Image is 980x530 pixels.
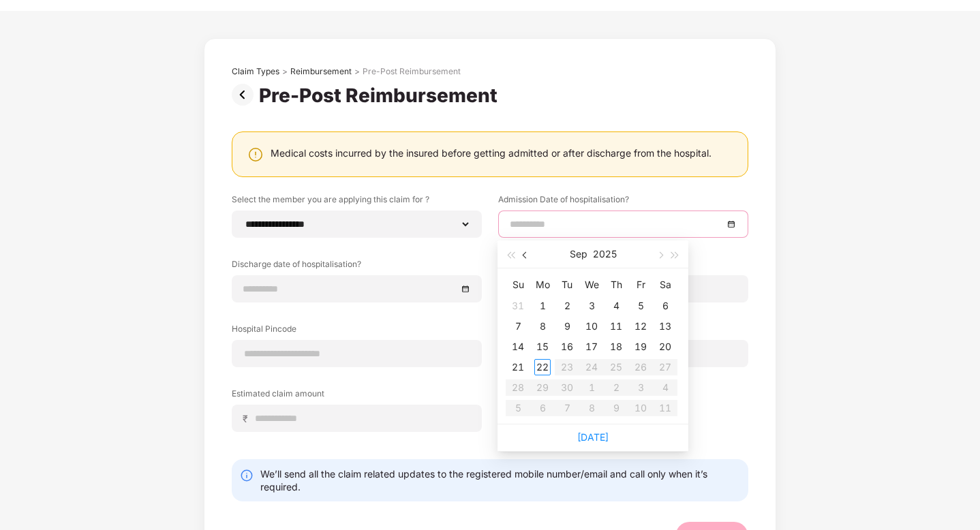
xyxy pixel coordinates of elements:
th: Tu [555,274,579,296]
td: 2025-09-06 [653,296,677,316]
td: 2025-09-02 [555,296,579,316]
td: 2025-09-19 [628,337,653,357]
th: Mo [530,274,555,296]
td: 2025-09-21 [506,357,530,377]
td: 2025-08-31 [506,296,530,316]
div: 3 [583,298,600,314]
div: 21 [510,359,526,375]
div: 7 [510,318,526,334]
td: 2025-09-18 [604,337,628,357]
div: Pre-Post Reimbursement [259,84,503,107]
div: 18 [608,339,624,355]
td: 2025-09-15 [530,337,555,357]
td: 2025-09-11 [604,316,628,337]
div: We’ll send all the claim related updates to the registered mobile number/email and call only when... [260,467,740,493]
div: 14 [510,339,526,355]
div: 2 [559,298,575,314]
img: svg+xml;base64,PHN2ZyBpZD0iUHJldi0zMngzMiIgeG1sbnM9Imh0dHA6Ly93d3cudzMub3JnLzIwMDAvc3ZnIiB3aWR0aD... [232,84,259,106]
label: Discharge date of hospitalisation? [232,258,482,275]
div: 22 [534,359,551,375]
div: 4 [608,298,624,314]
div: > [282,66,288,77]
td: 2025-09-05 [628,296,653,316]
a: [DATE] [577,431,609,443]
div: Medical costs incurred by the insured before getting admitted or after discharge from the hospital. [271,146,711,159]
button: Sep [570,240,587,268]
td: 2025-09-01 [530,296,555,316]
div: 15 [534,339,551,355]
div: 5 [632,298,649,314]
label: Select the member you are applying this claim for ? [232,193,482,211]
th: Su [506,274,530,296]
td: 2025-09-10 [579,316,604,337]
td: 2025-09-22 [530,357,555,377]
th: We [579,274,604,296]
th: Th [604,274,628,296]
div: 31 [510,298,526,314]
div: 13 [657,318,673,334]
td: 2025-09-14 [506,337,530,357]
div: 8 [534,318,551,334]
td: 2025-09-20 [653,337,677,357]
div: 17 [583,339,600,355]
th: Fr [628,274,653,296]
button: 2025 [593,240,617,268]
div: 6 [657,298,673,314]
div: 20 [657,339,673,355]
div: 10 [583,318,600,334]
span: ₹ [243,412,254,425]
div: 1 [534,298,551,314]
div: 12 [632,318,649,334]
td: 2025-09-07 [506,316,530,337]
td: 2025-09-04 [604,296,628,316]
div: > [354,66,360,77]
td: 2025-09-09 [555,316,579,337]
div: Pre-Post Reimbursement [363,66,461,77]
td: 2025-09-16 [555,337,579,357]
img: svg+xml;base64,PHN2ZyBpZD0iSW5mby0yMHgyMCIgeG1sbnM9Imh0dHA6Ly93d3cudzMub3JnLzIwMDAvc3ZnIiB3aWR0aD... [240,469,254,482]
div: 11 [608,318,624,334]
label: Admission Date of hospitalisation? [498,193,748,211]
label: Estimated claim amount [232,388,482,405]
td: 2025-09-12 [628,316,653,337]
div: 9 [559,318,575,334]
div: 19 [632,339,649,355]
td: 2025-09-13 [653,316,677,337]
div: 16 [559,339,575,355]
div: Claim Types [232,66,279,77]
th: Sa [653,274,677,296]
label: Hospital Pincode [232,323,482,340]
img: svg+xml;base64,PHN2ZyBpZD0iV2FybmluZ18tXzI0eDI0IiBkYXRhLW5hbWU9Ildhcm5pbmcgLSAyNHgyNCIgeG1sbnM9Im... [247,146,264,163]
td: 2025-09-08 [530,316,555,337]
td: 2025-09-03 [579,296,604,316]
div: Reimbursement [290,66,352,77]
td: 2025-09-17 [579,337,604,357]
